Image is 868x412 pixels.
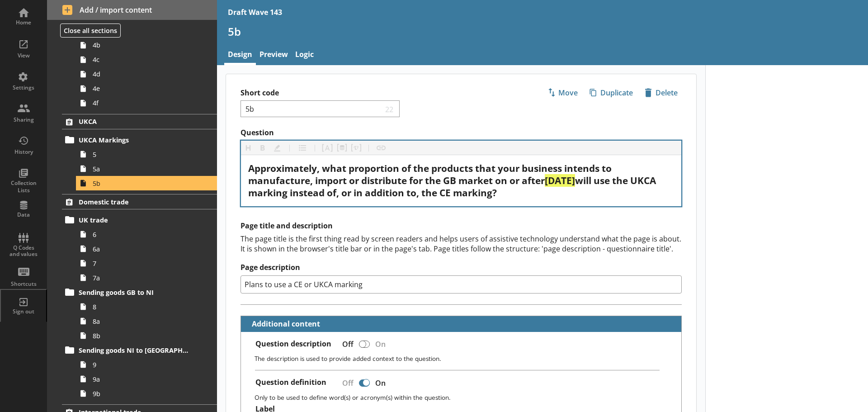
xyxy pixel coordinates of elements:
span: UKCA [79,117,190,126]
h1: 5b [228,24,857,38]
label: Question [241,128,682,137]
li: UK trade66a77a [66,213,217,285]
a: UKCA Markings [62,133,217,147]
a: 8a [76,314,217,328]
a: 9b [76,386,217,401]
button: Additional content [245,316,322,332]
li: Sending goods GB to NI88a8b [66,285,217,343]
a: 5b [76,176,217,190]
span: 9b [93,389,193,398]
div: The page title is the first thing read by screen readers and helps users of assistive technology ... [241,234,682,254]
span: 4b [93,41,193,49]
div: On [372,336,393,352]
span: 7 [93,259,193,268]
div: On [372,375,393,391]
span: 5 [93,150,193,159]
a: 7a [76,270,217,285]
li: UKCA Markings55a5b [66,133,217,190]
span: Sending goods GB to NI [79,288,190,297]
a: 8 [76,299,217,314]
span: Add / import content [62,5,202,15]
button: Close all sections [60,24,121,38]
a: 9a [76,372,217,386]
button: Delete [641,85,682,100]
a: Logic [292,46,317,65]
div: Question [248,162,674,199]
span: 4e [93,84,193,93]
span: 6 [93,230,193,239]
div: Sign out [8,308,39,315]
div: History [8,148,39,156]
span: Delete [641,85,681,100]
div: View [8,52,39,59]
p: Only to be used to define word(s) or acronym(s) within the question. [255,393,674,402]
a: 7 [76,256,217,270]
button: Move [543,85,582,100]
div: Off [335,336,357,352]
a: Sending goods GB to NI [62,285,217,299]
span: will use the UKCA marking instead of, or in addition to, the CE marking? [248,174,658,199]
span: 8 [93,303,193,311]
a: UK trade [62,213,217,227]
a: 5a [76,161,217,176]
div: Sharing [8,116,39,123]
span: Duplicate [586,85,637,100]
span: 4c [93,55,193,64]
a: 5 [76,147,217,161]
li: UKCAUKCA Markings55a5b [47,114,217,190]
span: Move [544,85,581,100]
span: UK trade [79,216,190,224]
a: 4e [76,81,217,96]
span: 5b [93,179,193,188]
div: Data [8,211,39,218]
span: 22 [383,104,396,113]
li: Domestic tradeUK trade66a77aSending goods GB to NI88a8bSending goods NI to [GEOGRAPHIC_DATA]99a9b [47,194,217,401]
span: Sending goods NI to [GEOGRAPHIC_DATA] [79,346,190,355]
span: [DATE] [545,174,575,187]
a: 4b [76,38,217,52]
div: Collection Lists [8,180,39,194]
div: Home [8,19,39,26]
span: UKCA Markings [79,136,190,144]
a: 6 [76,227,217,242]
a: 4d [76,67,217,81]
span: 4d [93,70,193,78]
label: Question definition [255,378,326,387]
button: Duplicate [585,85,637,100]
span: 7a [93,274,193,282]
span: 4f [93,99,193,107]
label: Page description [241,263,682,272]
div: Shortcuts [8,280,39,288]
a: 6a [76,242,217,256]
a: 9 [76,357,217,372]
a: UKCA [62,114,217,129]
span: Domestic trade [79,198,190,206]
div: Settings [8,84,39,91]
span: Approximately, what proportion of the products that your business intends to manufacture, import ... [248,162,614,187]
span: 9 [93,360,193,369]
a: Preview [256,46,292,65]
span: 8a [93,317,193,326]
a: 4c [76,52,217,67]
a: 8b [76,328,217,343]
div: Off [335,375,357,391]
span: 5a [93,165,193,173]
span: 9a [93,375,193,384]
div: Q Codes and values [8,245,39,258]
p: The description is used to provide added context to the question. [255,354,674,363]
label: Short code [241,88,461,98]
h2: Page title and description [241,221,682,231]
span: 8b [93,331,193,340]
span: 6a [93,245,193,253]
label: Question description [255,339,331,349]
div: Draft Wave 143 [228,7,282,17]
li: Sending goods NI to [GEOGRAPHIC_DATA]99a9b [66,343,217,401]
a: Sending goods NI to [GEOGRAPHIC_DATA] [62,343,217,357]
a: Domestic trade [62,194,217,209]
a: 4f [76,96,217,110]
a: Design [224,46,256,65]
